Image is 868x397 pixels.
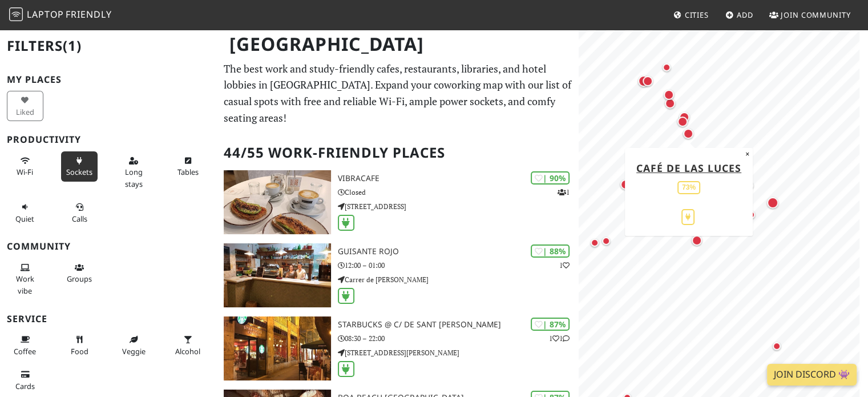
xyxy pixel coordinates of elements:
div: | 90% [531,171,570,185]
div: Map marker [663,63,685,86]
span: Video/audio calls [72,214,87,224]
div: Map marker [591,239,613,262]
button: Quiet [7,198,43,228]
button: Long stays [115,151,152,193]
span: Group tables [67,274,92,284]
span: Coffee [14,346,36,356]
span: Quiet [15,214,34,224]
button: Alcohol [169,330,206,360]
span: (1) [63,36,82,55]
a: Add [721,5,758,25]
span: Friendly [66,8,111,21]
h3: Guisante Rojo [338,247,579,256]
button: Cards [7,365,43,395]
p: The best work and study-friendly cafes, restaurants, libraries, and hotel lobbies in [GEOGRAPHIC_... [224,61,572,126]
button: Wi-Fi [7,151,43,182]
p: 1 [559,260,570,271]
a: Guisante Rojo | 88% 1 Guisante Rojo 12:00 – 01:00 Carrer de [PERSON_NAME] [217,243,579,307]
a: Vibracafe | 90% 1 Vibracafe Closed [STREET_ADDRESS] [217,170,579,234]
span: Food [71,346,88,356]
div: Map marker [747,211,770,234]
div: Map marker [664,90,687,113]
span: Credit cards [15,381,35,391]
img: Starbucks @ C/ de Sant Vicent Màrtir [224,316,330,380]
span: Work-friendly tables [177,167,199,177]
a: Café De Las Luces [636,161,741,175]
button: Groups [61,258,98,288]
button: Calls [61,198,98,228]
h2: Filters [7,29,210,63]
p: 1 [558,187,570,198]
div: Map marker [620,179,643,202]
span: Veggie [122,346,146,356]
button: Work vibe [7,258,43,300]
span: Add [737,10,753,20]
h3: Service [7,314,210,324]
div: Map marker [692,235,714,258]
img: Vibracafe [224,170,330,234]
span: Power sockets [66,167,92,177]
button: Coffee [7,330,43,360]
span: Cities [685,10,709,20]
h3: Starbucks @ C/ de Sant [PERSON_NAME] [338,320,579,330]
h3: My Places [7,74,210,85]
div: Map marker [677,117,700,139]
a: Starbucks @ C/ de Sant Vicent Màrtir | 87% 11 Starbucks @ C/ de Sant [PERSON_NAME] 08:30 – 22:00 ... [217,316,579,380]
img: LaptopFriendly [9,7,23,21]
p: Closed [338,187,579,198]
div: | 87% [531,318,570,331]
p: 08:30 – 22:00 [338,333,579,344]
div: | 88% [531,244,570,258]
div: Map marker [643,76,665,99]
p: [STREET_ADDRESS] [338,201,579,212]
div: Map marker [745,182,768,204]
img: Guisante Rojo [224,243,330,307]
button: Veggie [115,330,152,360]
div: Map marker [683,129,706,151]
h1: [GEOGRAPHIC_DATA] [220,29,576,60]
div: Map marker [665,98,688,121]
button: Food [61,330,98,360]
div: Map marker [602,237,625,260]
h3: Vibracafe [338,174,579,183]
h3: Productivity [7,134,210,145]
div: Map marker [679,112,702,135]
a: LaptopFriendly LaptopFriendly [9,5,112,25]
h2: 44/55 Work-Friendly Places [224,135,572,170]
div: Map marker [638,75,661,98]
span: Long stays [125,167,143,189]
button: Sockets [61,151,98,182]
a: Cities [669,5,713,25]
div: 73% [677,181,700,194]
p: Carrer de [PERSON_NAME] [338,274,579,285]
p: [STREET_ADDRESS][PERSON_NAME] [338,347,579,358]
button: Close popup [742,148,753,161]
button: Tables [169,151,206,182]
h3: Community [7,241,210,252]
div: Map marker [767,197,790,220]
span: Stable Wi-Fi [17,167,33,177]
p: 12:00 – 01:00 [338,260,579,271]
span: Laptop [27,8,64,21]
p: 1 1 [549,333,570,344]
a: Join Community [765,5,855,25]
span: Join Community [781,10,851,20]
span: People working [16,274,34,295]
span: Alcohol [175,346,200,356]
